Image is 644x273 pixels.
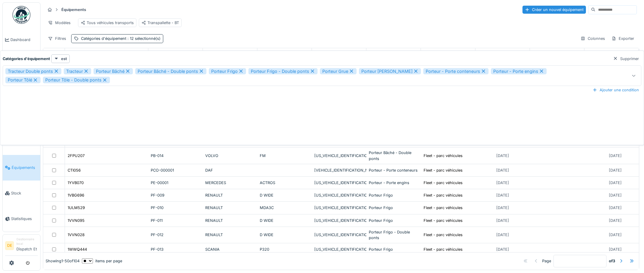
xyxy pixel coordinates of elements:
div: [DATE] [496,247,509,252]
div: FM [260,153,309,159]
div: 1YVB070 [68,180,84,186]
strong: Catégories d'équipement [3,56,50,62]
div: Fleet - parc véhicules [424,167,463,173]
div: Catégories d'équipement [81,36,161,41]
div: Porteur Frigo - Double ponts [369,229,419,241]
div: RENAULT [205,218,255,223]
div: Porteur [PERSON_NAME] [359,68,421,75]
strong: est [61,56,67,62]
div: 1ULM529 [68,205,85,211]
div: 1WWQ444 [68,247,87,252]
div: Transpallette - BT [141,20,179,26]
div: Porteur Bâché [94,68,133,75]
div: Porteur Bâché - Double ponts [369,150,419,161]
div: Porteur - Porte engins [369,180,419,186]
img: Badge_color-CXgf-gQk.svg [13,6,30,24]
div: [DATE] [496,180,509,186]
span: Dashboard [10,37,38,43]
li: Dispatch Et [16,237,38,254]
div: Page [542,258,551,264]
div: MERCEDES [205,180,255,186]
strong: Équipements [59,7,88,12]
div: PF-011 [151,218,200,223]
div: [US_VEHICLE_IDENTIFICATION_NUMBER] [314,218,364,223]
div: [VEHICLE_IDENTIFICATION_NUMBER] [314,167,364,173]
div: Porteur Frigo [209,68,246,75]
div: PB-014 [151,153,200,159]
div: [US_VEHICLE_IDENTIFICATION_NUMBER] [314,153,364,159]
div: [DATE] [609,167,622,173]
div: Fleet - parc véhicules [424,153,463,159]
div: 1VBG696 [68,192,84,198]
div: 2FPU207 [68,153,85,159]
div: PF-010 [151,205,200,211]
div: Tous véhicules transports [81,20,134,26]
div: ACTROS [260,180,309,186]
div: Tracteur Double ponts [5,68,61,75]
div: D WIDE [260,192,309,198]
div: [US_VEHICLE_IDENTIFICATION_NUMBER] [314,180,364,186]
div: Fleet - parc véhicules [424,218,463,223]
div: [DATE] [609,192,622,198]
div: [DATE] [609,218,622,223]
div: Porteur Frigo - Double ponts [248,68,318,75]
div: DAF [205,167,255,173]
div: Porteur Frigo [369,205,419,211]
div: MDA3C [260,205,309,211]
div: PF-013 [151,247,200,252]
span: : 12 sélectionné(s) [126,36,161,41]
div: 1VVN095 [68,218,85,223]
div: 1VVN028 [68,232,85,238]
div: Fleet - parc véhicules [424,180,463,186]
div: Fleet - parc véhicules [424,232,463,238]
span: Équipements [12,165,38,170]
div: [DATE] [496,205,509,211]
div: PCO-000001 [151,167,200,173]
div: PE-00001 [151,180,200,186]
div: Créer un nouvel équipement [522,6,586,14]
div: Showing 1 - 50 of 104 [46,258,80,264]
div: Supprimer [611,55,641,63]
div: Filtres [45,34,69,43]
div: Porteur Bâché - Double ponts [135,68,206,75]
div: Exporter [609,34,637,43]
div: PF-009 [151,192,200,198]
div: Porteur Tôle - Double ponts [43,77,110,83]
li: DE [5,241,14,250]
div: SCANIA [205,247,255,252]
div: Ajouter une condition [590,86,641,94]
div: Porteur - Porte conteneurs [369,167,419,173]
div: [DATE] [496,218,509,223]
div: Gestionnaire local [16,237,38,246]
div: [DATE] [496,153,509,159]
div: [US_VEHICLE_IDENTIFICATION_NUMBER] [314,232,364,238]
div: Fleet - parc véhicules [424,192,463,198]
div: P320 [260,247,309,252]
div: Modèles [45,18,73,27]
div: [DATE] [609,153,622,159]
div: Porteur Grue [320,68,357,75]
div: Porteur Frigo [369,247,419,252]
div: [US_VEHICLE_IDENTIFICATION_NUMBER] [314,205,364,211]
div: Porteur Frigo [369,192,419,198]
div: Colonnes [578,34,608,43]
div: Tracteur [64,68,91,75]
div: Porteur - Porte conteneurs [423,68,489,75]
span: Stock [11,190,38,196]
strong: of 3 [609,258,615,264]
div: Porteur Frigo [369,218,419,223]
div: [DATE] [496,232,509,238]
div: [US_VEHICLE_IDENTIFICATION_NUMBER] [314,192,364,198]
div: [DATE] [609,232,622,238]
div: [DATE] [496,167,509,173]
span: Statistiques [11,216,38,222]
div: items per page [82,258,122,264]
div: [US_VEHICLE_IDENTIFICATION_NUMBER] [314,247,364,252]
div: D WIDE [260,232,309,238]
div: D WIDE [260,218,309,223]
div: [DATE] [609,205,622,211]
div: Porteur Tôlé [5,77,41,83]
div: [DATE] [609,247,622,252]
div: PF-012 [151,232,200,238]
div: RENAULT [205,192,255,198]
